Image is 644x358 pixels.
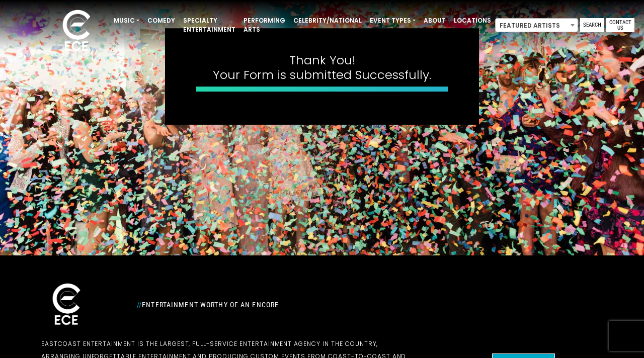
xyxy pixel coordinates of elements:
[41,281,92,329] img: ece_new_logo_whitev2-1.png
[51,7,102,56] img: ece_new_logo_whitev2-1.png
[137,301,142,309] span: //
[239,12,289,38] a: Performing Arts
[606,18,634,32] a: Contact Us
[131,297,418,313] div: Entertainment Worthy of an Encore
[110,12,143,29] a: Music
[366,12,420,29] a: Event Types
[143,12,179,29] a: Comedy
[496,19,578,33] span: Featured Artists
[495,18,578,32] span: Featured Artists
[420,12,450,29] a: About
[179,12,239,38] a: Specialty Entertainment
[580,18,604,32] a: Search
[289,12,366,29] a: Celebrity/National
[450,12,495,29] a: Locations
[196,53,448,82] h4: Thank You! Your Form is submitted Successfully.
